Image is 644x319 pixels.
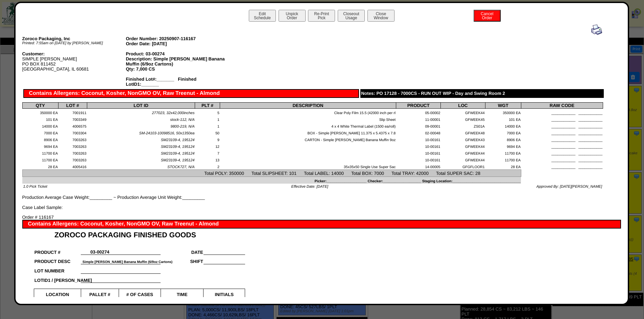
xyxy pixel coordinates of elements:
span: 9800-219, N/A [171,125,195,129]
td: 9694 EA [22,142,58,149]
td: 10-00161 [396,149,441,156]
div: SIMPLE [PERSON_NAME] PO BOX 811452 [GEOGRAPHIC_DATA], IL 60681 [22,51,126,72]
td: Picker:____________________ Checker:___________________ Staging Location:________________________... [22,177,521,184]
span: 277023, 32x42,000inches [152,111,194,115]
div: Customer: [22,51,126,56]
td: ____________ ____________ [521,142,603,149]
div: Finished Lot#:_______ Finished LotID1:_______ [126,77,230,87]
td: 7000 EA [22,129,58,136]
td: 10-00161 [396,156,441,163]
span: Effective Date: [DATE] [291,185,328,189]
th: PLT # [195,103,220,109]
td: GFWEEK44 [441,109,485,115]
td: 4 x 4 White Thermal Label (1500 ea/roll) [220,122,396,129]
td: 02-00048 [396,129,441,136]
th: DESCRIPTION [220,103,396,109]
td: TIME [161,289,204,297]
td: 10-00161 [396,142,441,149]
span: SM23109-4, 195124 [161,158,195,162]
font: Simple [PERSON_NAME] Banana Muffin (6/9oz Cartons) [82,260,172,264]
td: 03-00274 [81,245,119,255]
td: 7003304 [58,129,87,136]
th: LOC [441,103,485,109]
th: WGT [485,103,521,109]
td: 28 EA [485,163,521,169]
td: 101 EA [485,115,521,122]
td: 13 [195,156,220,163]
td: 14000 EA [485,122,521,129]
span: 1.0 Pick Ticket [23,185,47,189]
td: 7 [195,149,220,156]
td: 11700 EA [22,149,58,156]
td: 7003263 [58,149,87,156]
div: Notes: PO 17128 - 7000CS - RUN OUT WIP - Day and Swing Room 2 [360,89,604,98]
td: LOT NUMBER [34,264,81,273]
div: Order Number: 20250907-116167 [126,36,230,41]
td: ____________ ____________ [521,163,603,169]
td: LOTID1 / [PERSON_NAME] [34,273,81,283]
td: 11700 EA [22,156,58,163]
td: 11-00001 [396,115,441,122]
div: Production Average Case Weight:_________ ~ Production Average Unit Weight:_________ Case Label Sa... [22,24,603,210]
td: 1 [195,115,220,122]
th: LOT # [58,103,87,109]
div: Contains Allergens: Coconut, Kosher, NonGMO OV, Raw Treenut - Almond [22,220,621,229]
td: ____________ ____________ [521,115,603,122]
td: Total POLY: 350000 Total SLIPSHEET: 101 Total LABEL: 14000 Total BOX: 7000 Total TRAY: 42000 Tota... [22,170,521,177]
span: STOCK727, N/A [167,165,195,169]
td: ____________ ____________ [521,122,603,129]
td: GFWEEK44 [441,142,485,149]
td: 5 [195,109,220,115]
td: 1 [195,122,220,129]
div: Product: 03-00274 [126,51,230,56]
td: LOCATION [34,289,81,297]
th: LOT ID [87,103,195,109]
th: PRODUCT [396,103,441,109]
button: CloseWindow [367,10,395,22]
td: 7003263 [58,156,87,163]
td: GFWEEK44 [441,156,485,163]
td: 11700 EA [485,149,521,156]
td: 9 [195,136,220,142]
td: 09-00001 [396,122,441,129]
td: PALLET # [81,289,119,297]
td: 8906 EA [22,136,58,142]
td: 28 EA [22,163,58,169]
td: SHIFT [161,255,204,264]
td: # OF CASES [119,289,161,297]
td: ZS01A [441,122,485,129]
div: Qty: 7,000 CS [126,67,230,72]
th: RAW CODE [521,103,603,109]
td: 14000 EA [22,122,58,129]
td: INITIALS [204,289,245,297]
button: Re-PrintPick [308,10,335,22]
td: Slip Sheet [220,115,396,122]
td: 7003263 [58,136,87,142]
td: 350000 EA [485,109,521,115]
div: Description: Simple [PERSON_NAME] Banana Muffin (6/9oz Cartons) [126,56,230,67]
td: PRODUCT DESC [34,255,81,264]
td: 11700 EA [485,156,521,163]
td: 50 [195,129,220,136]
td: GFGFLOOR1 [441,163,485,169]
a: CloseWindow [367,15,395,20]
span: SM-24103-10098516, 50x1350ea [139,131,195,135]
td: 14-00005 [396,163,441,169]
td: ____________ ____________ [521,109,603,115]
td: 101 EA [22,115,58,122]
td: DATE [161,245,204,255]
td: ____________ ____________ [521,129,603,136]
td: 35x35x50 Single Use Super Sac [220,163,396,169]
td: ____________ ____________ [521,136,603,142]
div: Zoroco Packaging, Inc [22,36,126,41]
button: EditSchedule [249,10,276,22]
td: CARTON - Simple [PERSON_NAME] Banana Muffin 9oz [220,136,396,142]
td: ____________ ____________ [521,156,603,163]
td: ZOROCO PACKAGING FINISHED GOODS [34,229,245,239]
td: 05-00002 [396,109,441,115]
td: 7000 EA [485,129,521,136]
td: 10-00161 [396,136,441,142]
img: print.gif [591,24,602,35]
td: Clear Poly Film 15.5 (42000 inch per rl [220,109,396,115]
button: CancelOrder [474,10,501,22]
